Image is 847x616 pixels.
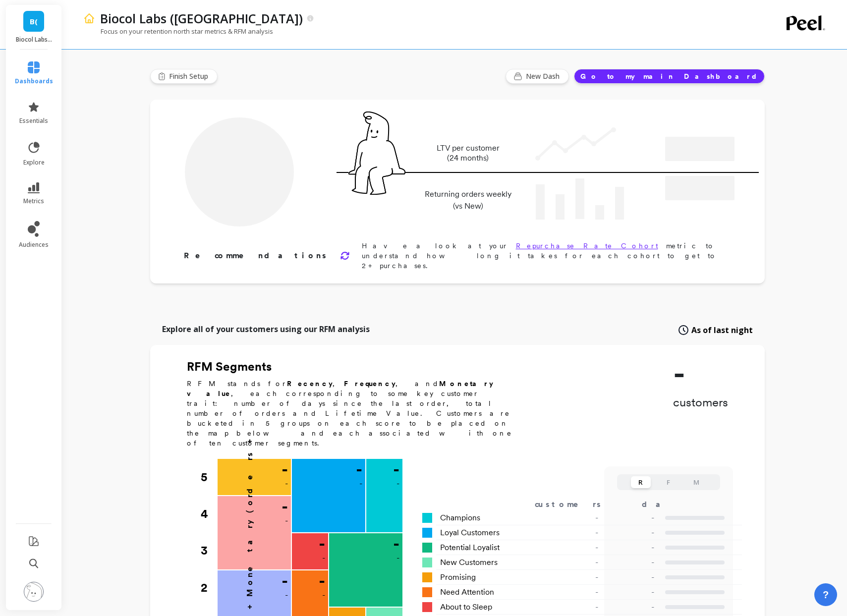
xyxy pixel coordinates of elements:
p: Biocol Labs (US) [16,36,52,44]
div: 5 [201,459,217,496]
p: - [282,462,288,478]
div: days [642,499,682,510]
span: Loyal Customers [440,527,500,539]
p: - [282,573,288,589]
p: - [322,552,325,564]
div: - [539,571,610,583]
div: - [539,512,610,524]
p: Biocol Labs (US) [100,10,303,27]
div: - [539,527,610,539]
button: R [631,476,651,488]
p: - [611,586,654,598]
p: RFM stands for , , and , each corresponding to some key customer trait: number of days since the ... [187,379,524,448]
b: Frequency [344,380,395,388]
div: 4 [201,496,217,532]
p: - [393,536,399,552]
p: - [319,573,325,589]
p: - [396,552,399,564]
span: dashboards [15,77,53,85]
p: - [319,536,325,552]
p: Returning orders weekly (vs New) [422,188,514,212]
img: pal seatted on line [348,112,405,195]
p: - [611,601,654,613]
span: B( [30,16,38,27]
div: - [539,601,610,613]
span: Promising [440,571,476,583]
span: As of last night [691,324,753,336]
span: About to Sleep [440,601,492,613]
span: Need Attention [440,586,494,598]
button: M [686,476,706,488]
button: F [659,476,678,488]
h2: RFM Segments [187,359,524,375]
p: - [611,512,654,524]
span: metrics [23,197,44,205]
span: explore [23,159,45,167]
span: audiences [19,241,49,249]
p: customers [673,394,728,410]
p: LTV per customer (24 months) [422,143,514,163]
span: ? [823,588,829,602]
span: essentials [19,117,48,125]
img: header icon [83,12,95,24]
p: - [673,359,728,389]
p: - [285,589,288,601]
div: - [539,586,610,598]
span: Champions [440,512,480,524]
span: New Customers [440,557,498,568]
p: Focus on your retention north star metrics & RFM analysis [83,27,273,36]
span: Finish Setup [169,71,211,81]
p: - [282,499,288,515]
p: Explore all of your customers using our RFM analysis [162,323,370,335]
button: ? [814,583,837,606]
p: - [356,462,362,478]
span: Potential Loyalist [440,542,500,554]
p: - [611,542,654,554]
button: Finish Setup [150,69,218,84]
button: Go to my main Dashboard [574,69,765,84]
p: - [359,478,362,490]
p: - [285,515,288,527]
span: New Dash [526,71,563,81]
div: - [539,542,610,554]
div: 3 [201,532,217,569]
p: Recommendations [184,250,328,262]
p: - [393,462,399,478]
p: - [285,478,288,490]
b: Recency [287,380,333,388]
div: - [539,557,610,568]
p: - [322,589,325,601]
div: customers [535,499,615,510]
button: New Dash [506,69,569,84]
p: Have a look at your metric to understand how long it takes for each cohort to get to 2+ purchases. [362,241,733,271]
img: profile picture [24,582,44,602]
div: 2 [201,569,217,606]
p: - [611,557,654,568]
a: Repurchase Rate Cohort [516,242,658,250]
p: - [611,527,654,539]
p: - [611,571,654,583]
p: - [396,478,399,490]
